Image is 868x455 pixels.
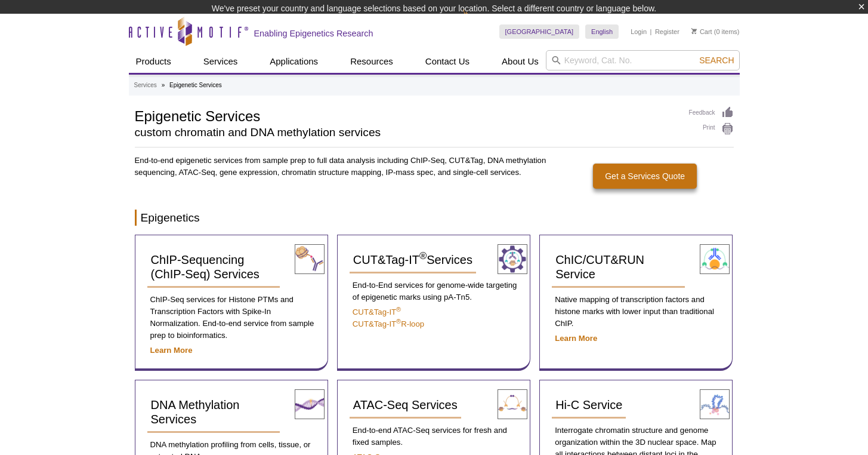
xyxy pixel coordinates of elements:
button: Search [696,55,737,66]
a: Services [134,80,157,91]
span: ChIC/CUT&RUN Service [555,253,644,281]
li: » [162,82,165,88]
p: End-to-end ATAC-Seq services for fresh and fixed samples. [350,425,518,448]
a: Get a Services Quote [593,164,697,189]
a: Contact Us [418,50,477,73]
span: Search [699,56,734,65]
a: Cart [691,27,712,36]
img: DNA Methylation Services [295,389,325,419]
a: About Us [495,50,546,73]
a: CUT&Tag-IT® [353,308,401,316]
a: Services [196,50,245,73]
a: ATAC-Seq Services [350,392,461,419]
span: Hi-C Service [555,398,622,411]
a: Print [689,122,734,136]
a: Hi-C Service [552,392,626,419]
h2: custom chromatin and DNA methylation services [135,127,677,138]
img: ChIP-Seq Services [295,244,325,274]
p: End-to-End services for genome-wide targeting of epigenetic marks using pA-Tn5. [350,279,518,303]
h1: Epigenetic Services [135,106,677,124]
a: English [585,24,619,39]
span: ChIP-Sequencing (ChIP-Seq) Services [151,253,260,281]
a: CUT&Tag-IT®Services [350,247,476,273]
img: CUT&Tag-IT® Services [498,244,527,274]
sup: ® [396,318,401,325]
li: | [650,24,652,39]
img: Change Here [463,9,495,37]
img: ChIC/CUT&RUN Service [700,244,730,274]
a: [GEOGRAPHIC_DATA] [499,24,580,39]
li: Epigenetic Services [169,82,222,88]
p: End-to-end epigenetic services from sample prep to full data analysis including ChIP-Seq, CUT&Tag... [135,155,548,179]
a: Learn More [150,346,193,355]
span: CUT&Tag-IT Services [353,253,472,266]
img: Hi-C Service [700,389,730,419]
a: ChIP-Sequencing (ChIP-Seq) Services [147,247,280,288]
h2: Enabling Epigenetics Research [254,28,373,39]
img: Your Cart [691,28,697,34]
a: Resources [343,50,400,73]
input: Keyword, Cat. No. [546,50,740,70]
a: Learn More [555,334,597,343]
a: ChIC/CUT&RUN Service [552,247,685,288]
img: ATAC-Seq Services [498,389,527,419]
a: Login [631,27,647,36]
sup: ® [396,306,401,313]
a: CUT&Tag-IT®R-loop [353,319,424,328]
li: (0 items) [691,24,740,39]
a: Products [129,50,178,73]
p: ChIP-Seq services for Histone PTMs and Transcription Factors with Spike-In Normalization. End-to-... [147,294,316,342]
a: DNA Methylation Services [147,392,280,433]
sup: ® [419,251,427,262]
a: Feedback [689,106,734,119]
a: Applications [262,50,325,73]
h2: Epigenetics [135,210,734,226]
a: Register [655,27,679,36]
span: DNA Methylation Services [151,398,240,426]
p: Native mapping of transcription factors and histone marks with lower input than traditional ChIP. [552,294,720,330]
span: ATAC-Seq Services [353,398,458,411]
